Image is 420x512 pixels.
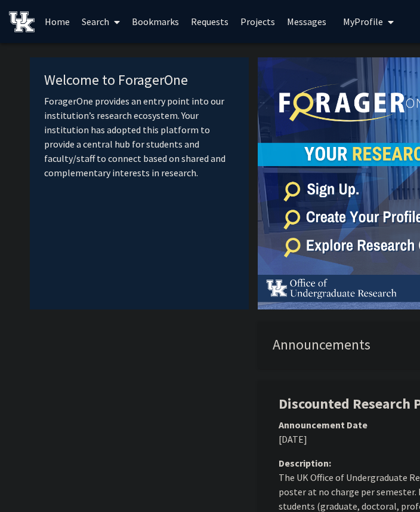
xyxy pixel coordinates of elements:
img: University of Kentucky Logo [9,11,35,32]
a: Requests [185,1,234,42]
a: Search [76,1,126,42]
a: Bookmarks [126,1,185,42]
p: ForagerOne provides an entry point into our institution’s research ecosystem. Your institution ha... [44,94,234,180]
span: My Profile [343,16,383,27]
iframe: Chat [9,458,51,503]
h4: Welcome to ForagerOne [44,72,234,89]
a: Home [39,1,76,42]
a: Messages [281,1,332,42]
a: Projects [234,1,281,42]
